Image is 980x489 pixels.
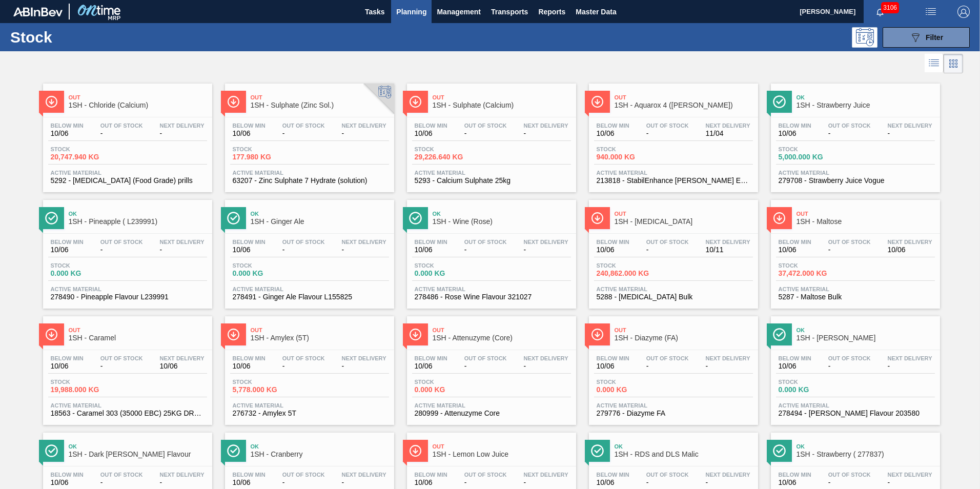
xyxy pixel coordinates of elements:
span: Stock [51,379,122,385]
span: Below Min [597,472,629,478]
span: 278494 - Rasberry Flavour 203580 [779,410,932,417]
span: 1SH - Pineapple ( L239991) [69,218,207,226]
span: 0.000 KG [415,386,486,394]
a: ÍconeOut1SH - Diazyme (FA)Below Min10/06Out Of Stock-Next Delivery-Stock0.000 KGActive Material27... [581,309,763,425]
span: 940.000 KG [597,153,668,161]
span: Management [437,6,481,18]
span: Below Min [415,355,447,361]
span: Stock [597,146,668,152]
span: Stock [415,379,486,385]
span: 10/06 [415,479,447,486]
span: Active Material [415,286,568,292]
span: 177.980 KG [233,153,304,161]
span: 1SH - Sulphate (Zinc Sol.) [251,101,389,109]
span: - [828,130,871,137]
span: Ok [69,211,207,217]
span: - [524,479,568,486]
span: Below Min [779,123,811,129]
span: - [342,130,386,137]
span: 5293 - Calcium Sulphate 25kg [415,177,568,185]
span: 10/06 [597,246,629,254]
span: 0.000 KG [233,270,304,277]
span: - [706,479,750,486]
img: Ícone [773,328,786,341]
span: Out Of Stock [282,355,325,361]
span: Below Min [597,355,629,361]
span: Below Min [51,239,84,245]
span: 10/06 [51,362,84,370]
a: ÍconeOut1SH - Aquarox 4 ([PERSON_NAME])Below Min10/06Out Of Stock-Next Delivery11/04Stock940.000 ... [581,76,763,192]
span: 1SH - Ginger Ale [251,218,389,226]
span: 213818 - StabilEnhance Rosemary Extract [597,177,750,185]
span: Stock [415,262,486,269]
span: 1SH - Amylex (5T) [251,334,389,342]
span: 1SH - Caramel [69,334,207,342]
span: 10/06 [888,246,932,254]
span: Below Min [233,239,266,245]
span: 5,778.000 KG [233,386,304,394]
span: Below Min [233,472,266,478]
span: - [100,479,143,486]
span: 3106 [881,2,899,13]
a: ÍconeOut1SH - Attenuzyme (Core)Below Min10/06Out Of Stock-Next Delivery-Stock0.000 KGActive Mater... [399,309,581,425]
span: Next Delivery [706,123,750,129]
img: Ícone [591,444,604,457]
img: Logout [957,6,970,18]
span: 1SH - Maltose [797,218,935,226]
span: 10/06 [160,362,205,370]
span: 29,226.640 KG [415,153,486,161]
span: Ok [797,327,935,333]
span: 1SH - Lemon Low Juice [433,451,571,458]
span: 11/04 [706,130,750,137]
span: Next Delivery [342,239,386,245]
span: Next Delivery [342,472,386,478]
span: - [282,130,325,137]
span: Master Data [576,6,616,18]
span: 10/06 [597,479,629,486]
span: Below Min [415,472,447,478]
span: Ok [251,211,389,217]
span: 5292 - Calcium Chloride (Food Grade) prills [51,177,205,185]
span: Active Material [51,170,205,176]
button: Filter [883,27,970,48]
span: - [342,246,386,254]
span: Active Material [233,170,386,176]
span: Out Of Stock [646,123,689,129]
img: TNhmsLtSVTkK8tSr43FrP2fwEKptu5GPRR3wAAAABJRU5ErkJggg== [13,7,63,16]
a: ÍconeOut1SH - Sulphate (Zinc Sol.)Below Min10/06Out Of Stock-Next Delivery-Stock177.980 KGActive ... [217,76,399,192]
span: Next Delivery [524,123,568,129]
span: Next Delivery [706,355,750,361]
img: Ícone [409,95,422,108]
a: ÍconeOk1SH - Ginger AleBelow Min10/06Out Of Stock-Next Delivery-Stock0.000 KGActive Material27849... [217,192,399,309]
span: Out Of Stock [828,123,871,129]
img: Ícone [227,95,240,108]
span: Out Of Stock [646,239,689,245]
span: 0.000 KG [597,386,668,394]
span: - [828,479,871,486]
span: Tasks [363,6,386,18]
span: 10/06 [51,479,84,486]
span: 1SH - Strawberry Juice [797,101,935,109]
span: - [160,479,205,486]
span: Active Material [233,402,386,409]
span: 1SH - Dextrose [615,218,753,226]
span: Next Delivery [160,472,205,478]
span: Out [251,327,389,333]
span: Ok [251,443,389,450]
span: 1SH - Dark Berry Flavour [69,451,207,458]
span: - [342,479,386,486]
span: Out Of Stock [464,123,507,129]
span: Ok [69,443,207,450]
img: Ícone [227,212,240,225]
span: 278490 - Pineapple Flavour L239991 [51,293,205,301]
span: Out Of Stock [100,239,143,245]
span: Out Of Stock [100,123,143,129]
span: Stock [233,379,304,385]
span: - [100,246,143,254]
span: Stock [233,262,304,269]
span: 10/06 [779,130,811,137]
span: Stock [779,262,850,269]
img: Ícone [45,212,58,225]
span: Ok [797,443,935,450]
span: Out Of Stock [464,472,507,478]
